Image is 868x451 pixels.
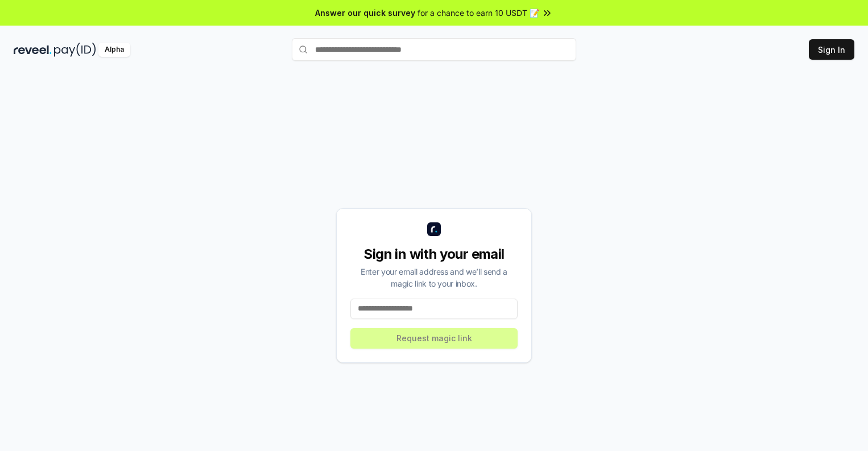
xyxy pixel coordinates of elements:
[427,222,441,236] img: logo_small
[98,43,130,57] div: Alpha
[14,43,52,57] img: reveel_dark
[418,7,539,19] span: for a chance to earn 10 USDT 📝
[350,245,518,263] div: Sign in with your email
[315,7,415,19] span: Answer our quick survey
[350,266,518,289] div: Enter your email address and we’ll send a magic link to your inbox.
[54,43,96,57] img: pay_id
[809,39,854,60] button: Sign In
